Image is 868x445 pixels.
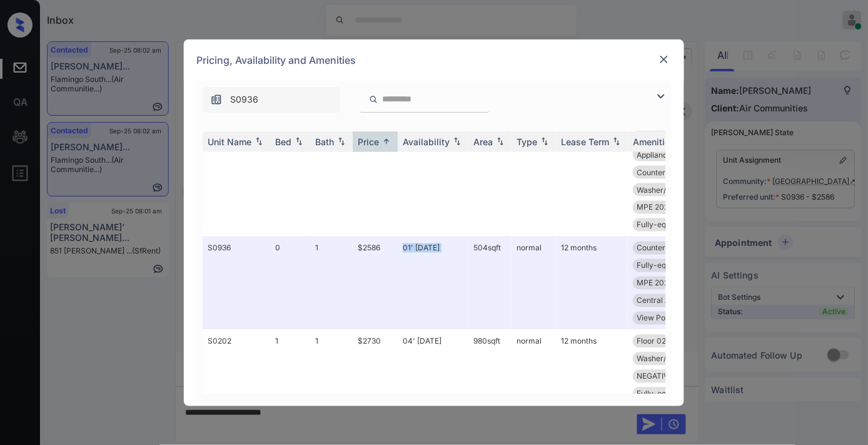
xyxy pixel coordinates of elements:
[637,337,666,346] span: Floor 02
[398,237,468,330] td: 01' [DATE]
[270,126,310,237] td: 0
[369,94,378,105] img: icon-zuma
[654,89,669,104] img: icon-zuma
[398,330,468,423] td: 04' [DATE]
[230,93,258,106] span: S0936
[610,137,623,146] img: sorting
[208,136,251,147] div: Unit Name
[637,185,703,195] span: Washer/Dryer Eu...
[275,136,291,147] div: Bed
[184,39,684,81] div: Pricing, Availability and Amenities
[310,126,353,237] td: 1
[637,168,701,177] span: Countertops Gra...
[203,237,270,330] td: S0936
[637,314,672,323] span: View Pool
[512,237,556,330] td: normal
[637,279,709,288] span: MPE 2024 Cabana...
[633,136,675,147] div: Amenities
[637,243,701,253] span: Countertops Gra...
[556,330,628,423] td: 12 months
[315,136,334,147] div: Bath
[353,237,398,330] td: $2586
[335,137,348,146] img: sorting
[637,150,697,160] span: Appliances Stai...
[561,136,609,147] div: Lease Term
[658,53,670,66] img: close
[293,137,305,146] img: sorting
[310,330,353,423] td: 1
[637,203,709,212] span: MPE 2024 Cabana...
[210,93,223,106] img: icon-zuma
[380,137,393,146] img: sorting
[468,126,512,237] td: 504 sqft
[398,126,468,237] td: 29' [DATE]
[270,237,310,330] td: 0
[556,237,628,330] td: 12 months
[403,136,450,147] div: Availability
[358,136,379,147] div: Price
[494,137,507,146] img: sorting
[512,330,556,423] td: normal
[468,237,512,330] td: 504 sqft
[203,330,270,423] td: S0202
[310,237,353,330] td: 1
[637,354,703,364] span: Washer/Dryer Eu...
[353,126,398,237] td: $2450
[270,330,310,423] td: 1
[473,136,493,147] div: Area
[637,220,697,230] span: Fully-equipped ...
[517,136,537,147] div: Type
[637,389,697,399] span: Fully-equipped ...
[637,261,697,270] span: Fully-equipped ...
[353,330,398,423] td: $2730
[538,137,551,146] img: sorting
[253,137,265,146] img: sorting
[451,137,463,146] img: sorting
[203,126,270,237] td: S1184
[556,126,628,237] td: 12 months
[637,296,697,305] span: Central Air Con...
[637,372,705,381] span: NEGATIVE View P...
[512,126,556,237] td: normal
[468,330,512,423] td: 980 sqft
